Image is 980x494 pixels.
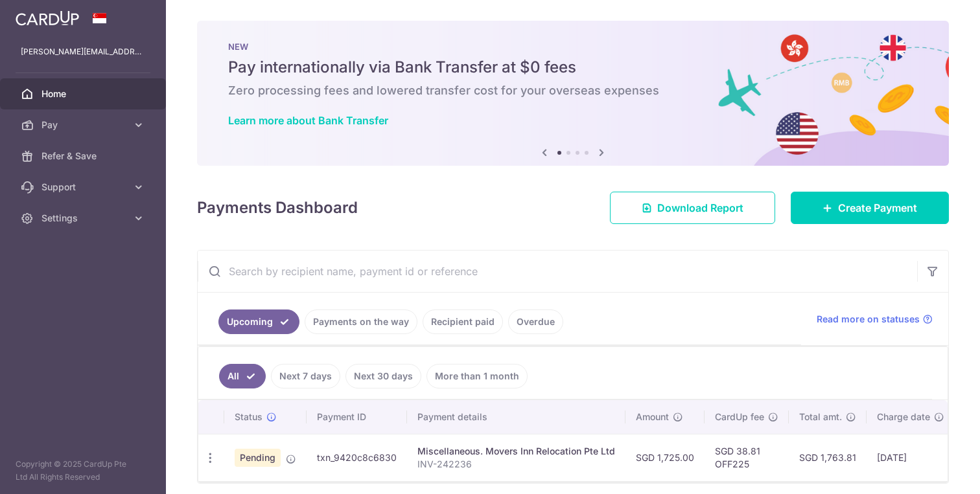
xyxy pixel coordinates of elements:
img: Bank transfer banner [197,21,949,166]
span: Download Report [657,200,743,216]
th: Payment ID [307,400,407,434]
span: CardUp fee [715,410,764,423]
p: NEW [228,41,918,52]
span: Support [41,181,127,194]
a: Download Report [610,192,775,224]
h4: Payments Dashboard [197,196,358,219]
span: Pay [41,118,127,131]
a: Create Payment [791,192,949,224]
div: Miscellaneous. Movers Inn Relocation Pte Ltd [417,445,615,458]
span: Total amt. [799,410,842,423]
a: Overdue [508,309,563,334]
span: Charge date [877,410,930,423]
span: Pending [235,449,281,467]
a: Payments on the way [305,309,417,334]
span: Settings [41,212,127,225]
a: Read more on statuses [817,313,933,326]
span: Read more on statuses [817,313,920,326]
a: Next 30 days [345,364,421,388]
p: INV-242236 [417,458,615,471]
a: Next 7 days [271,364,340,388]
th: Payment details [407,400,625,434]
span: Amount [636,410,669,423]
span: Create Payment [838,200,917,216]
span: Home [41,87,127,100]
h6: Zero processing fees and lowered transfer cost for your overseas expenses [228,83,918,98]
a: More than 1 month [426,364,528,388]
img: CardUp [16,10,79,26]
p: [PERSON_NAME][EMAIL_ADDRESS][DOMAIN_NAME] [21,45,145,58]
td: txn_9420c8c6830 [307,434,407,481]
td: SGD 1,725.00 [625,434,705,481]
td: [DATE] [867,434,955,481]
td: SGD 1,763.81 [789,434,867,481]
a: All [219,364,266,388]
span: Status [235,410,262,423]
a: Learn more about Bank Transfer [228,114,388,127]
input: Search by recipient name, payment id or reference [198,251,917,292]
h5: Pay internationally via Bank Transfer at $0 fees [228,57,918,78]
span: Refer & Save [41,150,127,163]
td: SGD 38.81 OFF225 [705,434,789,481]
a: Upcoming [218,309,299,334]
a: Recipient paid [423,309,503,334]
